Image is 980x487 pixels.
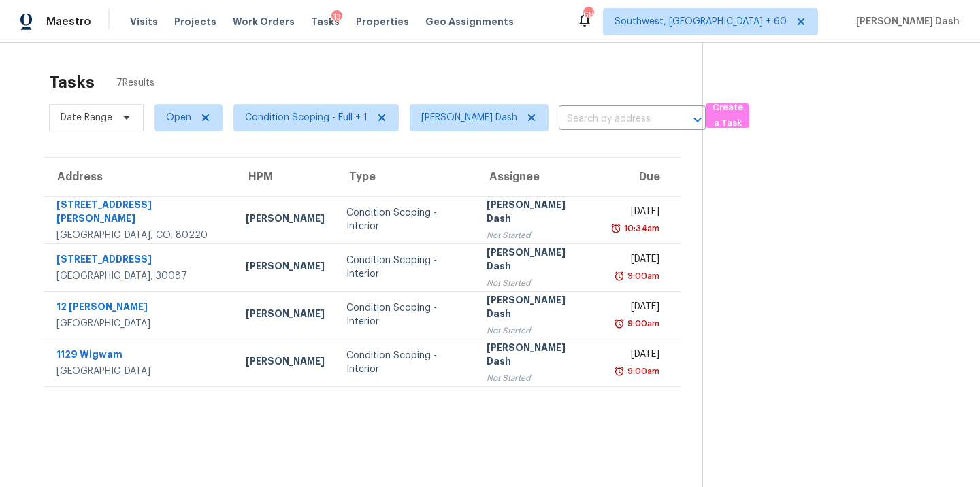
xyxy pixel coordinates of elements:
span: 7 Results [116,76,154,90]
div: Condition Scoping - Interior [346,206,465,233]
div: [PERSON_NAME] Dash [487,293,590,324]
span: Visits [130,15,158,29]
div: 9:00am [625,365,659,378]
input: Search by address [559,109,668,130]
span: Maestro [46,15,91,29]
div: [PERSON_NAME] [246,212,325,229]
div: [GEOGRAPHIC_DATA] [56,365,224,378]
div: [STREET_ADDRESS][PERSON_NAME] [56,198,224,229]
span: Work Orders [233,15,295,29]
div: [PERSON_NAME] Dash [487,341,590,371]
img: Overdue Alarm Icon [614,365,625,378]
span: Tasks [311,17,340,27]
div: [PERSON_NAME] [246,259,325,276]
div: Not Started [487,324,590,337]
div: [STREET_ADDRESS] [56,252,224,269]
th: HPM [235,158,336,196]
div: Not Started [487,371,590,385]
div: [PERSON_NAME] [246,354,325,371]
img: Overdue Alarm Icon [614,317,625,331]
div: [DATE] [612,252,660,269]
div: [PERSON_NAME] [246,307,325,324]
span: Southwest, [GEOGRAPHIC_DATA] + 60 [615,15,787,29]
div: [DATE] [612,205,660,222]
th: Type [336,158,476,196]
span: Properties [356,15,409,29]
div: Condition Scoping - Interior [346,254,465,281]
th: Address [44,158,235,196]
span: [PERSON_NAME] Dash [421,111,517,124]
div: [PERSON_NAME] Dash [487,198,590,229]
button: Create a Task [706,103,749,128]
div: [GEOGRAPHIC_DATA] [56,317,224,331]
span: Geo Assignments [425,15,514,29]
div: 10:34am [621,222,659,235]
div: Not Started [487,229,590,242]
div: [PERSON_NAME] Dash [487,246,590,276]
button: Open [688,110,707,129]
div: 12 [PERSON_NAME] [56,300,224,317]
img: Overdue Alarm Icon [614,269,625,283]
div: [DATE] [612,348,660,365]
div: 9:00am [625,317,659,331]
div: Not Started [487,276,590,290]
div: Condition Scoping - Interior [346,301,465,329]
div: [GEOGRAPHIC_DATA], 30087 [56,269,224,283]
span: Date Range [61,111,112,124]
h2: Tasks [49,75,95,89]
th: Due [601,158,681,196]
span: Condition Scoping - Full + 1 [245,111,367,124]
div: 687 [583,8,593,22]
div: Condition Scoping - Interior [346,349,465,376]
span: [PERSON_NAME] Dash [851,15,960,29]
span: Open [166,111,191,124]
div: [GEOGRAPHIC_DATA], CO, 80220 [56,229,224,242]
div: 13 [331,10,342,24]
span: Projects [174,15,216,29]
div: [DATE] [612,300,660,317]
div: 1129 Wigwam [56,348,224,365]
img: Overdue Alarm Icon [610,222,621,235]
th: Assignee [476,158,601,196]
div: 9:00am [625,269,659,283]
span: Create a Task [713,100,742,131]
